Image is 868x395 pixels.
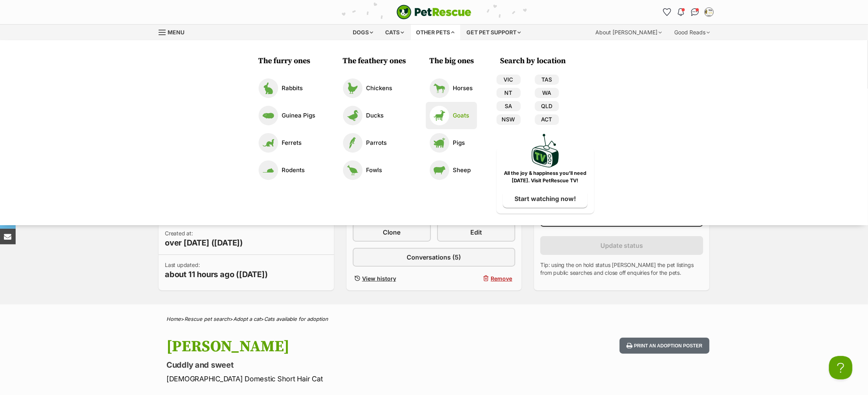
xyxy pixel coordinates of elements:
[264,316,328,322] a: Cats available for adoption
[396,5,472,20] img: logo-cat-932fe2b9b8326f06289b0f2fb663e598f794de774fb13d1741a6617ecf9a85b4.svg
[407,253,461,262] span: Conversations (5)
[532,134,559,168] img: PetRescue TV logo
[380,25,410,40] div: Cats
[147,316,721,322] div: > > >
[259,133,316,153] a: Ferrets Ferrets
[437,273,515,284] button: Remove
[343,106,402,125] a: Ducks Ducks
[620,338,709,354] button: Print an adoption poster
[259,160,278,180] img: Rodents
[497,75,521,85] a: VIC
[703,6,715,18] button: My account
[166,316,181,322] a: Home
[535,75,559,85] a: TAS
[678,8,684,16] img: notifications-46538b983faf8c2785f20acdc204bb7945ddae34d4c08c2a6579f10ce5e182be.svg
[353,248,516,267] a: Conversations (5)
[535,88,559,98] a: WA
[233,316,261,322] a: Adopt a cat
[503,190,588,208] a: Start watching now!
[396,5,472,20] a: PetRescue
[343,78,363,98] img: Chickens
[343,160,402,180] a: Fowls Fowls
[343,160,363,180] img: Fowls
[353,273,431,284] a: View history
[259,160,316,180] a: Rodents Rodents
[166,338,497,356] h1: [PERSON_NAME]
[540,236,703,255] button: Update status
[491,274,512,283] span: Remove
[366,111,384,120] p: Ducks
[691,8,699,16] img: chat-41dd97257d64d25036548639549fe6c8038ab92f7586957e7f3b1b290dea8141.svg
[453,166,471,175] p: Sheep
[165,230,243,248] p: Created at:
[497,101,521,111] a: SA
[259,106,316,125] a: Guinea Pigs Guinea Pigs
[470,228,482,237] span: Edit
[500,56,594,67] h3: Search by location
[259,133,278,153] img: Ferrets
[453,84,473,93] p: Horses
[282,139,302,148] p: Ferrets
[165,237,243,248] span: over [DATE] ([DATE])
[343,133,363,153] img: Parrots
[165,269,268,280] span: about 11 hours ago ([DATE])
[535,114,559,125] a: ACT
[453,111,470,120] p: Goats
[166,374,497,384] p: [DEMOGRAPHIC_DATA] Domestic Short Hair Cat
[343,78,402,98] a: Chickens Chickens
[282,166,305,175] p: Rodents
[343,133,402,153] a: Parrots Parrots
[705,8,713,16] img: Merna Karam profile pic
[259,78,316,98] a: Rabbits Rabbits
[348,25,379,40] div: Dogs
[353,223,431,242] a: Clone
[590,25,667,40] div: About [PERSON_NAME]
[430,133,449,153] img: Pigs
[362,274,396,283] span: View history
[166,359,497,370] p: Cuddly and sweet
[282,84,303,93] p: Rabbits
[535,101,559,111] a: QLD
[453,139,465,148] p: Pigs
[461,25,527,40] div: Get pet support
[366,84,393,93] p: Chickens
[165,261,268,280] p: Last updated:
[502,170,588,185] p: All the joy & happiness you’ll need [DATE]. Visit PetRescue TV!
[159,25,190,39] a: Menu
[430,56,477,67] h3: The big ones
[184,316,230,322] a: Rescue pet search
[540,261,703,277] p: Tip: using the on hold status [PERSON_NAME] the pet listings from public searches and close off e...
[430,160,449,180] img: Sheep
[430,78,449,98] img: Horses
[430,133,473,153] a: Pigs Pigs
[437,223,515,242] a: Edit
[600,241,643,250] span: Update status
[366,139,387,148] p: Parrots
[411,25,460,40] div: Other pets
[366,166,382,175] p: Fowls
[430,106,449,125] img: Goats
[430,78,473,98] a: Horses Horses
[669,25,715,40] div: Good Reads
[675,6,687,18] button: Notifications
[343,106,363,125] img: Ducks
[661,6,715,18] ul: Account quick links
[829,356,852,379] iframe: Help Scout Beacon - Open
[168,29,184,36] span: Menu
[383,228,400,237] span: Clone
[497,88,521,98] a: NT
[430,160,473,180] a: Sheep Sheep
[259,106,278,125] img: Guinea Pigs
[259,78,278,98] img: Rabbits
[259,56,320,67] h3: The furry ones
[343,56,406,67] h3: The feathery ones
[689,6,701,18] a: Conversations
[282,111,316,120] p: Guinea Pigs
[430,106,473,125] a: Goats Goats
[661,6,673,18] a: Favourites
[497,114,521,125] a: NSW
